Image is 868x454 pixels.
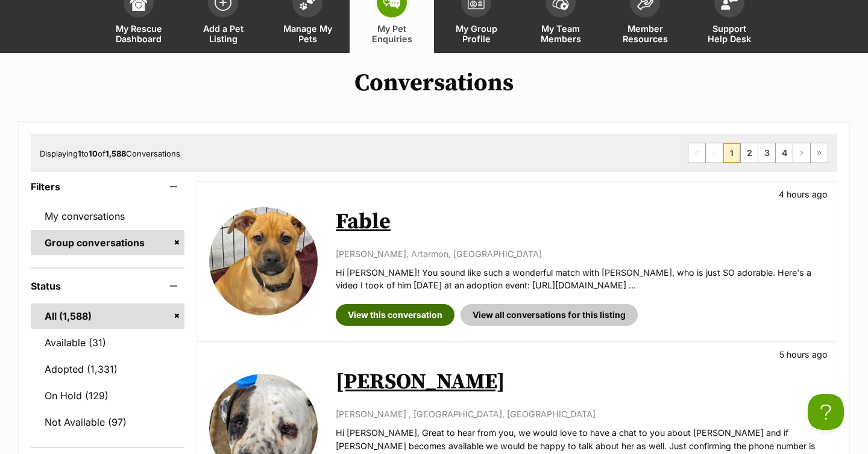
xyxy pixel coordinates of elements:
[336,304,454,326] a: View this conversation
[776,143,793,163] a: Page 4
[688,143,705,163] span: First page
[336,247,825,260] p: [PERSON_NAME], Artarmon, [GEOGRAPHIC_DATA]
[706,143,723,163] span: Previous page
[31,204,184,229] a: My conversations
[112,23,166,44] span: My Rescue Dashboard
[365,23,419,44] span: My Pet Enquiries
[89,149,98,158] strong: 10
[618,23,672,44] span: Member Resources
[793,143,810,163] a: Next page
[336,368,505,396] a: [PERSON_NAME]
[31,303,184,329] a: All (1,588)
[741,143,758,163] a: Page 2
[31,181,184,192] header: Filters
[105,149,126,158] strong: 1,588
[336,266,825,292] p: Hi [PERSON_NAME]! You sound like such a wonderful match with [PERSON_NAME], who is just SO adorab...
[31,330,184,355] a: Available (31)
[702,23,756,44] span: Support Help Desk
[31,383,184,408] a: On Hold (129)
[758,143,775,163] a: Page 3
[78,149,81,158] strong: 1
[723,143,740,163] span: Page 1
[196,23,250,44] span: Add a Pet Listing
[811,143,828,163] a: Last page
[336,208,391,235] a: Fable
[40,149,180,158] span: Displaying to of Conversations
[336,408,825,420] p: [PERSON_NAME] , [GEOGRAPHIC_DATA], [GEOGRAPHIC_DATA]
[461,304,638,326] a: View all conversations for this listing
[533,23,588,44] span: My Team Members
[31,409,184,435] a: Not Available (97)
[779,188,828,201] p: 4 hours ago
[808,394,844,430] iframe: Help Scout Beacon - Open
[688,143,828,163] nav: Pagination
[280,23,335,44] span: Manage My Pets
[209,207,318,316] img: Fable
[31,281,184,291] header: Status
[779,348,828,361] p: 5 hours ago
[31,356,184,382] a: Adopted (1,331)
[449,23,503,44] span: My Group Profile
[31,230,184,255] a: Group conversations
